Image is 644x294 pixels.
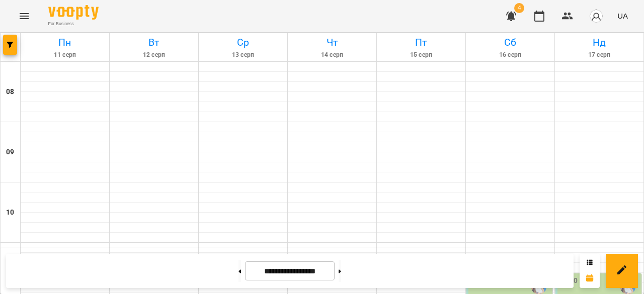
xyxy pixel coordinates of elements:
[22,50,108,60] h6: 11 серп
[613,7,632,25] button: UA
[467,50,553,60] h6: 16 серп
[111,50,197,60] h6: 12 серп
[556,35,642,50] h6: Нд
[111,35,197,50] h6: Вт
[514,3,524,13] span: 4
[467,35,553,50] h6: Сб
[6,147,14,158] h6: 09
[12,4,36,28] button: Menu
[289,50,375,60] h6: 14 серп
[48,5,99,20] img: Voopty Logo
[6,86,14,97] h6: 08
[200,35,286,50] h6: Ср
[378,50,464,60] h6: 15 серп
[378,35,464,50] h6: Пт
[556,50,642,60] h6: 17 серп
[617,11,628,21] span: UA
[589,9,603,23] img: avatar_s.png
[48,21,99,27] span: For Business
[22,35,108,50] h6: Пн
[200,50,286,60] h6: 13 серп
[289,35,375,50] h6: Чт
[6,207,14,218] h6: 10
